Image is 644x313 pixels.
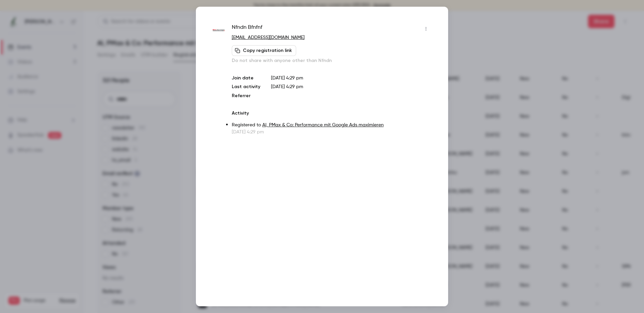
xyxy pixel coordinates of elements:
p: [DATE] 4:29 pm [232,129,431,135]
p: [DATE] 4:29 pm [271,75,431,81]
img: mcschweiz.ch [213,24,225,37]
p: Last activity [232,83,260,90]
span: [DATE] 4:29 pm [271,84,303,89]
a: [EMAIL_ADDRESS][DOMAIN_NAME] [232,35,305,40]
a: AI, PMax & Co: Performance mit Google Ads maximieren [262,123,384,127]
p: Do not share with anyone other than Nfndn [232,57,431,64]
span: Nfndn Bfnfnf [232,23,262,34]
p: Registered to [232,122,431,129]
p: Activity [232,110,431,117]
button: Copy registration link [232,45,296,56]
p: Join date [232,75,260,81]
p: Referrer [232,92,260,99]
